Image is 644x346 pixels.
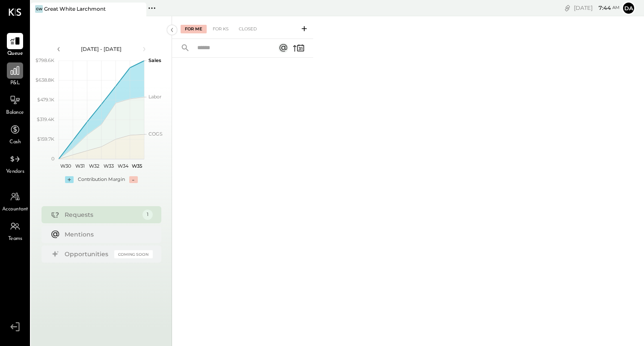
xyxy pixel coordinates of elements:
a: P&L [0,62,30,87]
span: Balance [6,109,24,117]
a: Balance [0,92,30,117]
span: P&L [10,80,20,87]
div: Requests [65,210,138,219]
a: Cash [0,121,30,146]
span: Cash [9,139,21,146]
div: 1 [142,210,153,220]
text: W32 [89,163,99,169]
span: Vendors [6,168,24,176]
text: $159.7K [37,136,54,142]
div: Opportunities [65,250,110,258]
div: + [65,176,74,183]
div: [DATE] - [DATE] [65,45,138,53]
text: 0 [51,156,54,162]
text: W30 [60,163,71,169]
a: Queue [0,33,30,58]
div: Mentions [65,230,148,239]
div: Closed [234,25,261,33]
div: Great White Larchmont [44,5,106,12]
div: [DATE] [574,4,620,12]
text: COGS [148,131,163,137]
a: Teams [0,218,30,243]
a: Vendors [0,151,30,176]
div: copy link [563,3,572,12]
div: Contribution Margin [78,176,125,183]
a: Accountant [0,189,30,213]
text: $479.1K [37,97,54,103]
text: Labor [148,94,161,100]
span: Teams [8,235,22,243]
div: Coming Soon [114,250,153,258]
text: W34 [117,163,128,169]
text: W35 [132,163,142,169]
text: $319.4K [37,116,54,122]
button: DA [622,1,635,15]
div: - [129,176,138,183]
text: $638.8K [36,77,54,83]
span: Accountant [2,206,28,213]
text: W33 [103,163,113,169]
span: Queue [7,50,23,58]
div: For Me [181,25,207,33]
div: GW [35,5,43,13]
div: For KS [208,25,233,33]
text: $798.6K [36,57,54,63]
text: Sales [148,57,161,63]
text: W31 [75,163,85,169]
